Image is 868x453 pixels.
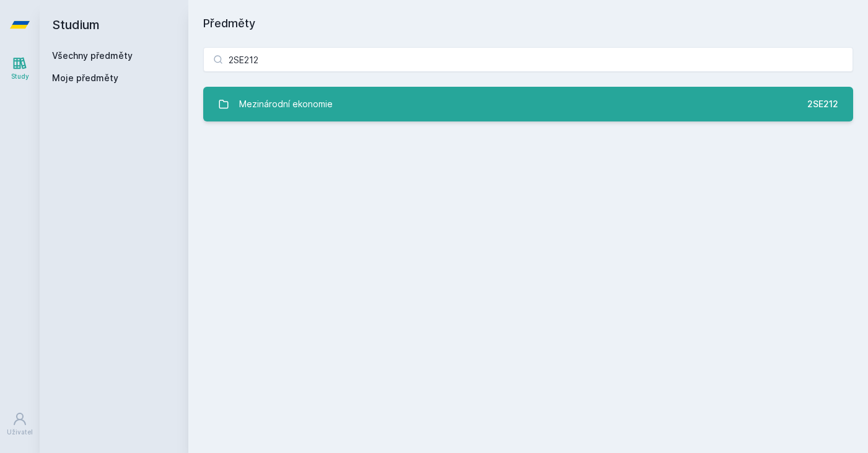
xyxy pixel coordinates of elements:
[11,72,29,81] div: Study
[7,428,33,437] div: Uživatel
[2,50,37,87] a: Study
[52,50,133,61] a: Všechny předměty
[239,92,333,117] div: Mezinárodní ekonomie
[203,47,853,72] input: Název nebo ident předmětu…
[2,405,37,443] a: Uživatel
[52,72,118,84] span: Moje předměty
[203,15,853,32] h1: Předměty
[807,98,838,110] div: 2SE212
[203,87,853,121] a: Mezinárodní ekonomie 2SE212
